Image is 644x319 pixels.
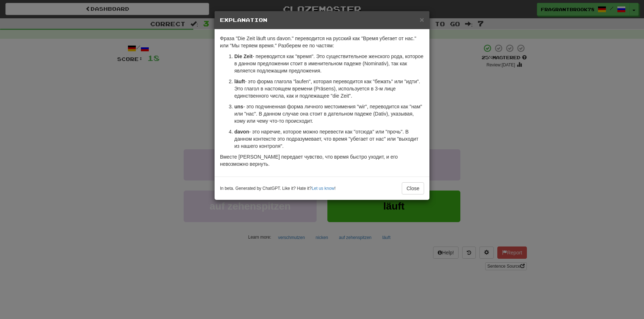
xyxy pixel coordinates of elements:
[234,104,243,109] strong: uns
[234,103,424,125] p: - это подчиненная форма личного местоимения "wir", переводится как "нам" или "нас". В данном случ...
[234,128,424,150] p: - это наречие, которое можно перевести как "отсюда" или "прочь". В данном контексте это подразуме...
[234,129,249,135] strong: davon
[420,16,424,23] button: Close
[220,153,424,168] p: Вместе [PERSON_NAME] передает чувство, что время быстро уходит, и его невозможно вернуть.
[220,17,424,24] h5: Explanation
[234,79,245,84] strong: läuft
[234,78,424,99] p: - это форма глагола "laufen", которая переводится как "бежать" или "идти". Это глагол в настоящем...
[220,35,424,49] p: Фраза "Die Zeit läuft uns davon." переводится на русский как "Время убегает от нас." или "Мы теря...
[402,182,424,194] button: Close
[234,53,253,59] strong: Die Zeit
[234,53,424,74] p: - переводится как "время". Это существительное женского рода, которое в данном предложении стоит ...
[420,15,424,24] span: ×
[312,186,334,191] a: Let us know
[220,186,336,192] small: In beta. Generated by ChatGPT. Like it? Hate it? !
